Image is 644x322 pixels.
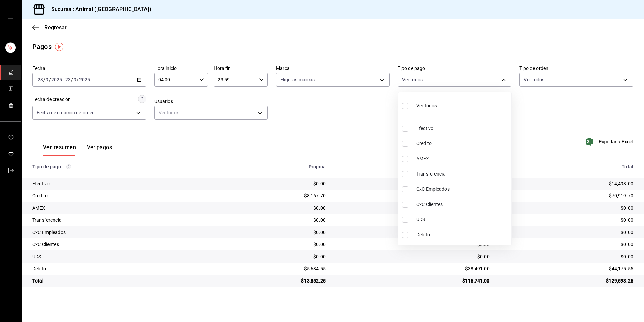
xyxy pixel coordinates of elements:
[55,43,63,51] img: Tooltip marker
[416,231,509,238] span: Debito
[416,186,509,193] span: CxC Empleados
[416,201,509,208] span: CxC Clientes
[416,216,509,223] span: UDS
[416,102,437,109] span: Ver todos
[416,125,509,132] span: Efectivo
[416,155,509,162] span: AMEX
[416,140,509,147] span: Credito
[416,170,509,178] span: Transferencia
